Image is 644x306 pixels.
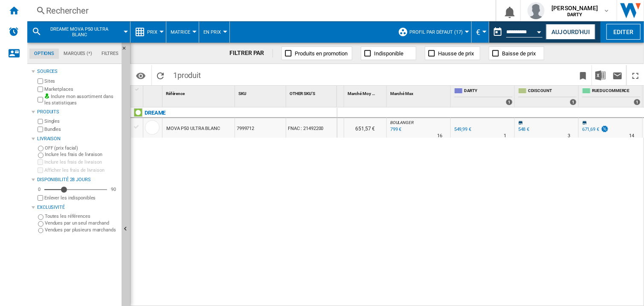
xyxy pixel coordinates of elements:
label: OFF (prix facial) [45,145,118,151]
button: Masquer [122,43,132,58]
div: Sort None [237,86,286,99]
div: CDISCOUNT 1 offers sold by CDISCOUNT [516,86,578,107]
button: € [476,21,484,43]
button: Profil par défaut (17) [409,21,467,43]
div: 1 offers sold by DARTY [506,99,513,105]
input: Inclure mon assortiment dans les statistiques [38,95,43,105]
button: Envoyer ce rapport par email [609,65,626,85]
input: Inclure les frais de livraison [38,153,44,158]
div: En Prix [203,21,225,43]
img: mysite-bg-18x18.png [44,93,49,98]
div: Exclusivité [37,204,118,211]
button: Prix [147,21,162,43]
label: Singles [44,118,118,124]
span: Baisse de prix [502,50,536,57]
span: RUEDUCOMMERCE [592,88,641,95]
div: Délai de livraison : 1 jour [504,132,506,140]
label: Bundles [44,126,118,133]
label: Vendues par un seul marchand [45,220,118,226]
button: md-calendar [489,23,506,40]
span: Prix [147,29,157,35]
div: 549,99 € [453,125,471,134]
span: SKU [238,91,247,96]
div: 7999712 [235,118,286,138]
input: Vendues par un seul marchand [38,221,44,227]
button: Créer un favoris [574,65,592,85]
div: Sort None [145,86,162,99]
button: Hausse de prix [425,46,480,60]
div: Sort None [389,86,450,99]
input: Inclure les frais de livraison [38,159,43,165]
button: Options [132,68,149,83]
button: Editer [606,24,641,40]
div: Délai de livraison : 14 jours [629,132,634,140]
img: promotionV3.png [600,125,609,133]
div: Délai de livraison : 3 jours [568,132,570,140]
button: Produits en promotion [281,46,352,60]
span: OTHER SKU'S [290,91,315,96]
input: OFF (prix facial) [38,146,44,151]
input: Sites [38,78,43,84]
span: 1 [169,65,205,83]
label: Inclure mon assortiment dans les statistiques [44,93,118,107]
div: SKU Sort None [237,86,286,99]
button: Recharger [152,65,169,85]
div: 1 offers sold by RUEDUCOMMERCE [634,99,641,105]
div: Marché Moy Sort None [346,86,386,99]
div: 651,57 € [344,118,386,138]
span: Profil par défaut (17) [409,29,463,35]
md-tab-item: Options [29,49,59,59]
div: Sort None [288,86,337,99]
label: Enlever les indisponibles [44,195,118,201]
div: Disponibilité 28 Jours [37,176,118,183]
button: Aujourd'hui [546,24,595,40]
span: DREAME MOVA P50 ULTRA BLANC [45,26,114,38]
div: Ce rapport est basé sur une date antérieure à celle d'aujourd'hui. [489,21,544,43]
div: Mise à jour : dimanche 7 septembre 2025 23:00 [389,125,402,134]
div: 671,69 € [582,127,599,132]
span: Hausse de prix [438,50,474,57]
span: produit [177,71,201,80]
span: Produits en promotion [295,50,348,57]
span: CDISCOUNT [528,88,577,95]
input: Vendues par plusieurs marchands [38,228,44,234]
md-tab-item: Marques (*) [59,49,97,59]
input: Afficher les frais de livraison [38,167,43,173]
img: excel-24x24.png [595,70,606,81]
span: Marché Moy [348,91,371,96]
button: Matrice [171,21,194,43]
label: Inclure les frais de livraison [44,159,118,165]
md-menu: Currency [472,21,489,43]
div: Marché Max Sort None [389,86,450,99]
label: Marketplaces [44,86,118,92]
span: Marché Max [390,91,413,96]
div: Prix [135,21,162,43]
b: DARTY [567,12,583,17]
span: [PERSON_NAME] [551,4,598,12]
span: Référence [166,91,185,96]
div: MOVA P50 ULTRA BLANC [166,119,220,139]
div: 548 € [517,125,530,134]
div: DREAME MOVA P50 ULTRA BLANC [32,21,126,43]
div: 0 [36,186,43,193]
input: Toutes les références [38,214,44,220]
button: Baisse de prix [489,46,544,60]
label: Afficher les frais de livraison [44,167,118,173]
div: DARTY 1 offers sold by DARTY [453,86,514,107]
button: Open calendar [532,23,547,38]
div: Cliquez pour filtrer sur cette marque [145,108,165,118]
div: Sort None [346,86,386,99]
button: Indisponible [361,46,416,60]
div: Produits [37,109,118,115]
div: Délai de livraison : 16 jours [437,132,442,140]
button: Plein écran [627,65,644,85]
md-slider: Disponibilité [44,185,107,194]
md-tab-item: Filtres [97,49,123,59]
input: Bundles [38,127,43,132]
span: DARTY [464,88,513,95]
span: Indisponible [374,50,403,57]
div: 90 [109,186,118,193]
span: En Prix [203,29,221,35]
